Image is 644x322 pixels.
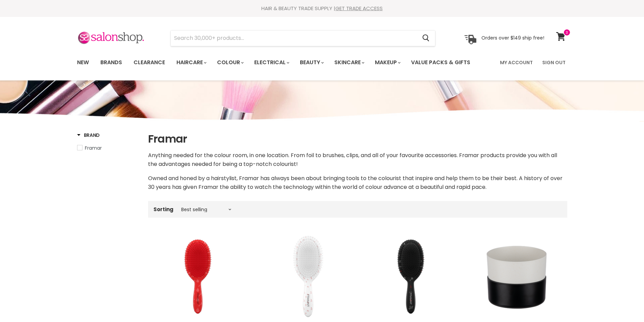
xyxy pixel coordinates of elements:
div: HAIR & BEAUTY TRADE SUPPLY | [69,5,576,12]
a: Framar [77,144,140,152]
label: Sorting [153,206,173,212]
p: Owned and honed by a hairstylist, Framar has always been about bringing tools to the colourist th... [148,174,567,192]
iframe: Gorgias live chat messenger [610,290,637,315]
a: Makeup [370,55,405,70]
p: Orders over $149 ship free! [481,35,544,41]
a: Sign Out [538,55,570,70]
button: Search [417,30,435,46]
span: Framar [85,145,102,151]
a: Beauty [295,55,328,70]
a: GET TRADE ACCESS [335,5,383,12]
nav: Main [69,53,576,72]
a: Electrical [249,55,293,70]
form: Product [170,30,435,46]
img: Framar Get Lucky Detangle Brush - Ace [368,234,454,320]
a: Skincare [329,55,368,70]
h1: Framar [148,132,567,146]
input: Search [171,30,417,46]
a: My Account [496,55,537,70]
img: Framar Get Lucky Detangle Brush - Lucky [261,234,348,320]
h3: Brand [77,132,100,139]
a: Brands [95,55,127,70]
a: New [72,55,94,70]
a: Value Packs & Gifts [406,55,475,70]
ul: Main menu [72,53,486,72]
p: Anything needed for the colour room, in one location. From foil to brushes, clips, and all of you... [148,151,567,169]
a: Haircare [171,55,211,70]
img: Framar Get Lucky Bamboo Colour Bowls [474,234,560,320]
a: Colour [212,55,248,70]
img: Framar Get Lucky Detangle Brush - Charm [155,234,241,320]
a: Clearance [128,55,170,70]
